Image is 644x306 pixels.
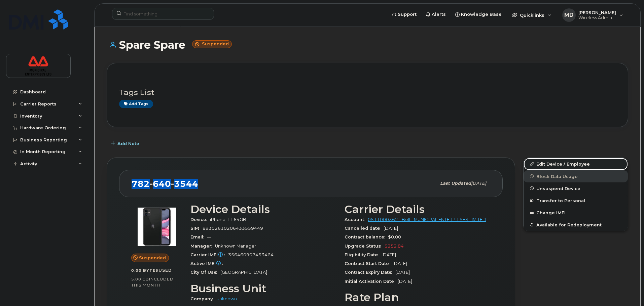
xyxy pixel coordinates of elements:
span: — [207,234,211,239]
span: [DATE] [398,279,412,284]
span: Contract balance [345,234,388,239]
span: Cancelled date [345,226,384,231]
span: Contract Expiry Date [345,270,395,275]
h3: Carrier Details [345,203,491,215]
span: $0.00 [388,234,401,239]
span: City Of Use [190,270,220,275]
span: [DATE] [393,261,407,266]
span: [DATE] [395,270,410,275]
span: Device [190,217,210,222]
a: Add tags [119,100,153,108]
span: [GEOGRAPHIC_DATA] [220,270,267,275]
small: Suspended [192,40,232,48]
span: Manager [190,244,215,249]
button: Block Data Usage [524,170,628,182]
span: Available for Redeployment [536,222,602,227]
a: 0511000362 - Bell - MUNICIPAL ENTERPRISES LIMITED [368,217,486,222]
span: Carrier IMEI [190,252,228,257]
button: Add Note [107,137,145,149]
span: Initial Activation Date [345,279,398,284]
button: Change IMEI [524,207,628,219]
span: 5.00 GB [131,277,149,281]
span: [DATE] [384,226,398,231]
a: Edit Device / Employee [524,158,628,170]
span: Last updated [440,181,471,186]
span: 356460907453464 [228,252,274,257]
span: included this month [131,276,174,288]
span: 3544 [171,179,198,189]
span: Company [190,296,216,301]
span: Upgrade Status [345,244,385,249]
span: Active IMEI [190,261,226,266]
h1: Spare Spare [107,39,628,51]
button: Available for Redeployment [524,219,628,231]
span: [DATE] [471,181,486,186]
span: Suspended [139,255,166,261]
span: 89302610206433559449 [203,226,263,231]
span: 0.00 Bytes [131,268,158,273]
span: — [226,261,230,266]
span: Unsuspend Device [536,186,580,191]
h3: Tags List [119,88,616,97]
span: Unknown Manager [215,244,256,249]
span: Account [345,217,368,222]
h3: Device Details [190,203,336,215]
span: iPhone 11 64GB [210,217,246,222]
span: [DATE] [382,252,396,257]
span: 640 [150,179,171,189]
img: iPhone_11.jpg [137,207,177,247]
span: Email [190,234,207,239]
span: 782 [132,179,198,189]
button: Unsuspend Device [524,182,628,194]
h3: Business Unit [190,282,336,295]
span: $252.84 [385,244,404,249]
span: Contract Start Date [345,261,393,266]
h3: Rate Plan [345,291,491,303]
span: Add Note [117,140,139,147]
span: used [158,268,172,273]
button: Transfer to Personal [524,194,628,207]
span: Eligibility Date [345,252,382,257]
span: SIM [190,226,203,231]
a: Unknown [216,296,237,301]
